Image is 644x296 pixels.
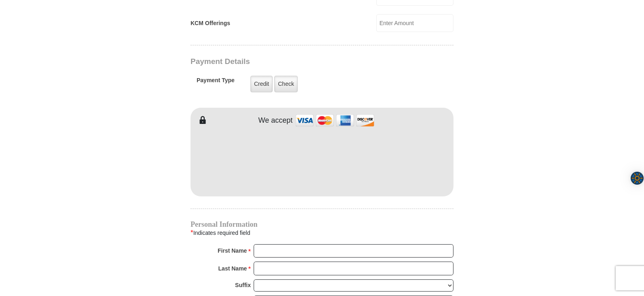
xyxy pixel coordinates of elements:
h3: Payment Details [191,57,397,66]
input: Enter Amount [376,14,453,32]
div: Indicates required field [191,228,453,238]
h5: Payment Type [197,77,235,88]
strong: Suffix [235,279,251,291]
strong: Last Name [218,263,247,274]
label: KCM Offerings [191,19,230,28]
label: Credit [250,76,273,92]
h4: Personal Information [191,221,453,228]
img: credit cards accepted [294,112,375,129]
h4: We accept [258,116,293,125]
strong: First Name [218,245,247,256]
label: Check [274,76,298,92]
